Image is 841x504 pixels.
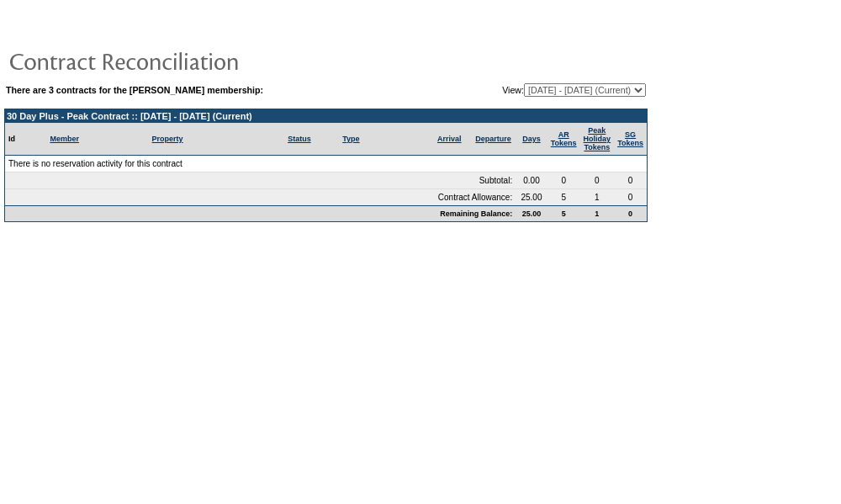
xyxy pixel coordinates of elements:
[288,135,311,143] a: Status
[516,205,547,221] td: 25.00
[580,189,615,205] td: 1
[580,205,615,221] td: 1
[152,135,183,143] a: Property
[437,135,462,143] a: Arrival
[417,83,646,97] td: View:
[614,189,647,205] td: 0
[551,130,577,147] a: ARTokens
[50,135,79,143] a: Member
[5,205,516,221] td: Remaining Balance:
[342,135,359,143] a: Type
[617,130,643,147] a: SGTokens
[547,172,580,189] td: 0
[5,109,647,123] td: 30 Day Plus - Peak Contract :: [DATE] - [DATE] (Current)
[522,135,541,143] a: Days
[6,85,263,95] b: There are 3 contracts for the [PERSON_NAME] membership:
[614,205,647,221] td: 0
[5,172,516,189] td: Subtotal:
[516,172,547,189] td: 0.00
[584,126,611,151] a: Peak HolidayTokens
[547,205,580,221] td: 5
[5,156,647,172] td: There is no reservation activity for this contract
[5,189,516,205] td: Contract Allowance:
[8,44,345,77] img: pgTtlContractReconciliation.gif
[580,172,615,189] td: 0
[516,189,547,205] td: 25.00
[475,135,511,143] a: Departure
[5,123,46,156] td: Id
[614,172,647,189] td: 0
[547,189,580,205] td: 5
